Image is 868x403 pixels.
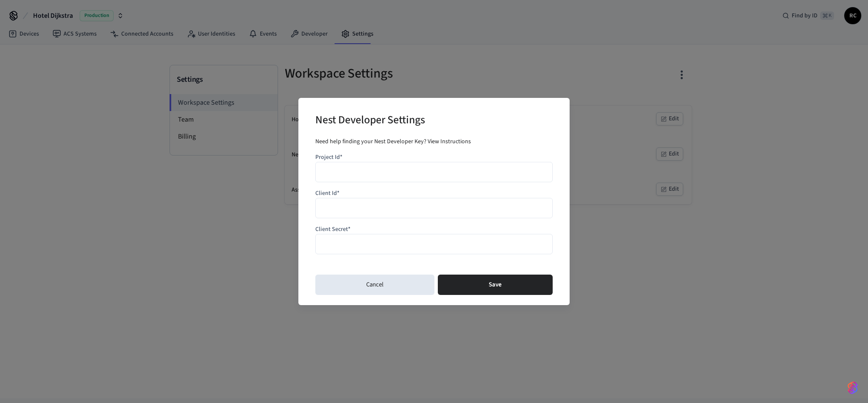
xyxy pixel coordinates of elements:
label: Project Id* [315,153,342,161]
a: View Instructions [428,137,471,146]
label: Client Id* [315,189,339,197]
h2: Nest Developer Settings [315,108,425,134]
label: Client Secret* [315,225,351,233]
button: Save [438,275,553,295]
div: Need help finding your Nest Developer Key? [315,137,553,146]
img: SeamLogoGradient.69752ec5.svg [848,381,858,395]
button: Cancel [315,275,434,295]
